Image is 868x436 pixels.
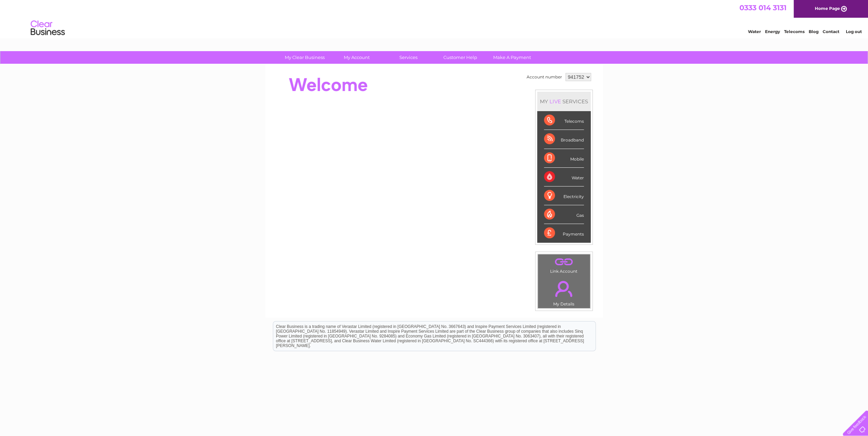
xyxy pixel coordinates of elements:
[845,29,862,34] a: Log out
[544,149,584,168] div: Mobile
[784,29,805,34] a: Telecoms
[544,224,584,242] div: Payments
[538,275,590,309] td: My Details
[484,51,540,64] a: Make A Payment
[823,29,839,34] a: Contact
[538,254,590,275] td: Link Account
[809,29,819,34] a: Blog
[544,186,584,205] div: Electricity
[544,130,584,149] div: Broadband
[380,51,437,64] a: Services
[544,205,584,224] div: Gas
[765,29,780,34] a: Energy
[30,18,65,39] img: logo.png
[432,51,488,64] a: Customer Help
[540,277,588,301] a: .
[277,51,333,64] a: My Clear Business
[548,98,562,105] div: LIVE
[273,4,595,33] div: Clear Business is a trading name of Verastar Limited (registered in [GEOGRAPHIC_DATA] No. 3667643...
[540,256,588,268] a: .
[537,92,591,111] div: MY SERVICES
[328,51,385,64] a: My Account
[525,71,564,83] td: Account number
[544,168,584,186] div: Water
[739,3,786,12] a: 0333 014 3131
[748,29,761,34] a: Water
[544,111,584,130] div: Telecoms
